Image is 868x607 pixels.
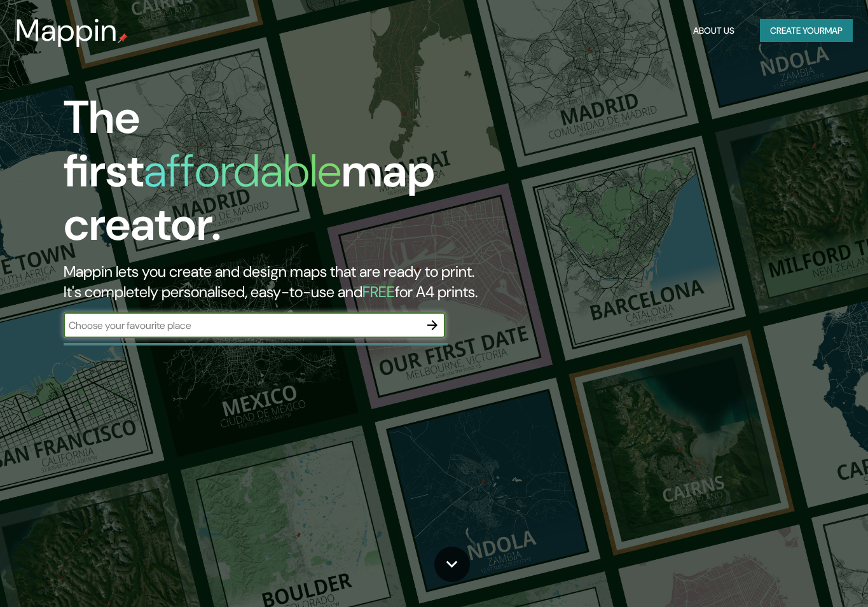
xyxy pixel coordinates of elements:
input: Choose your favourite place [64,318,420,333]
h1: The first map creator. [64,91,498,262]
button: About Us [688,19,740,43]
h1: affordable [144,141,341,200]
h2: Mappin lets you create and design maps that are ready to print. It's completely personalised, eas... [64,262,498,302]
h5: FREE [362,282,395,302]
button: Create yourmap [760,19,853,43]
h3: Mappin [15,13,118,48]
img: mappin-pin [118,33,128,43]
